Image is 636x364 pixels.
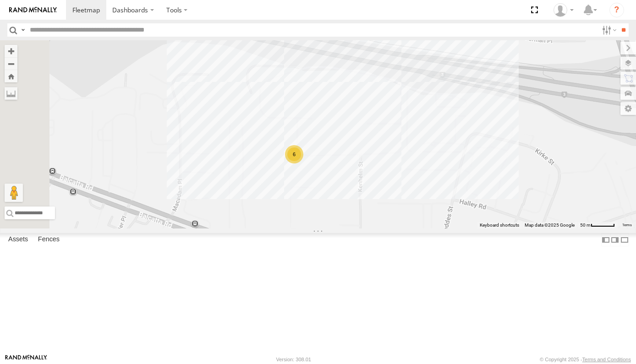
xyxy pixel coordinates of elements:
span: 50 m [580,223,591,228]
div: 6 [285,145,303,163]
img: rand-logo.svg [9,7,57,13]
button: Zoom out [5,57,17,70]
a: Visit our Website [5,355,47,364]
a: Terms (opens in new tab) [622,223,632,227]
button: Keyboard shortcuts [480,222,519,228]
button: Zoom Home [5,70,17,82]
a: Terms and Conditions [582,357,631,362]
label: Search Filter Options [598,23,618,37]
i: ? [609,3,624,17]
label: Fences [33,234,64,246]
label: Hide Summary Table [620,233,629,246]
div: © Copyright 2025 - [540,357,631,362]
button: Zoom in [5,45,17,57]
button: Map Scale: 50 m per 49 pixels [577,222,618,228]
span: Map data ©2025 Google [525,223,575,228]
label: Dock Summary Table to the Right [610,233,620,246]
div: Jessa Tolentino [550,3,577,17]
label: Measure [5,87,17,100]
label: Search Query [19,23,27,37]
label: Map Settings [620,102,636,115]
label: Assets [4,234,33,246]
div: Version: 308.01 [276,357,311,362]
label: Dock Summary Table to the Left [601,233,610,246]
button: Drag Pegman onto the map to open Street View [5,184,23,202]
